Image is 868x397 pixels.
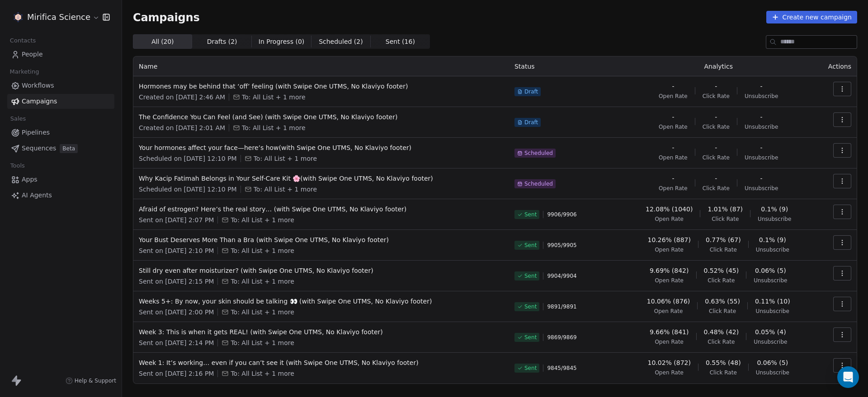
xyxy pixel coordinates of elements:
a: Apps [7,172,114,187]
span: Open Rate [659,185,688,192]
span: 9.66% (841) [650,327,689,336]
span: Sent [524,303,537,310]
span: Help & Support [75,377,116,384]
span: Created on [DATE] 2:46 AM [139,93,225,102]
span: 9904 / 9904 [547,272,576,280]
span: Open Rate [655,246,684,253]
span: Click Rate [709,308,736,315]
th: Name [133,56,509,76]
span: Beta [60,144,78,153]
span: Sales [6,112,30,126]
span: Contacts [6,34,40,47]
span: Unsubscribe [745,185,778,192]
span: Campaigns [133,11,200,23]
span: To: All List + 1 more [242,93,305,102]
span: Scheduled ( 2 ) [319,37,363,47]
span: Sent [524,242,537,249]
span: Sent [524,334,537,341]
span: Click Rate [708,338,735,346]
span: Open Rate [654,308,683,315]
span: Your hormones affect your face—here’s how(with Swipe One UTMS, No Klaviyo footer) [139,143,504,152]
span: - [760,174,763,183]
a: People [7,47,114,62]
span: Scheduled [524,149,553,157]
span: Sent on [DATE] 2:16 PM [139,369,214,378]
span: Sent on [DATE] 2:00 PM [139,308,214,317]
span: Open Rate [655,338,684,346]
span: Unsubscribe [756,308,789,315]
span: 9906 / 9906 [547,211,576,218]
span: 9905 / 9905 [547,242,576,249]
span: To: All List + 1 more [231,369,294,378]
span: Scheduled on [DATE] 12:10 PM [139,154,237,163]
th: Actions [815,56,857,76]
div: Open Intercom Messenger [837,366,859,388]
span: - [672,174,674,183]
span: Unsubscribe [756,369,789,376]
span: Sent on [DATE] 2:14 PM [139,338,214,347]
span: 0.05% (4) [755,327,786,336]
span: 10.02% (872) [647,358,690,367]
span: Click Rate [712,215,739,223]
span: - [715,143,717,152]
span: Click Rate [710,369,737,376]
span: 0.52% (45) [704,266,739,275]
span: 0.06% (5) [757,358,788,367]
a: Help & Support [66,377,116,384]
span: Unsubscribe [754,338,787,346]
span: Sent [524,211,537,218]
span: Click Rate [703,93,730,100]
a: Campaigns [7,94,114,109]
span: 9.69% (842) [650,266,689,275]
span: Sent [524,364,537,372]
span: Marketing [6,65,43,79]
span: Sequences [22,144,56,153]
span: 0.1% (9) [759,235,786,244]
span: - [760,143,763,152]
span: The Confidence You Can Feel (and See) (with Swipe One UTMS, No Klaviyo footer) [139,112,504,121]
span: Still dry even after moisturizer? (with Swipe One UTMS, No Klaviyo footer) [139,266,504,275]
span: - [672,112,674,121]
span: - [715,174,717,183]
a: AI Agents [7,188,114,203]
span: - [760,112,763,121]
span: To: All List + 1 more [254,185,317,194]
span: - [672,143,674,152]
span: Why Kacip Fatimah Belongs in Your Self-Care Kit 🌸(with Swipe One UTMS, No Klaviyo footer) [139,174,504,183]
span: Click Rate [708,277,735,284]
span: 0.48% (42) [704,327,739,336]
span: To: All List + 1 more [231,338,294,347]
span: Scheduled [524,180,553,187]
span: AI Agents [22,191,52,200]
span: Sent ( 16 ) [386,37,415,47]
span: Apps [22,175,38,184]
span: Workflows [22,81,54,90]
span: 10.06% (876) [647,297,690,306]
span: Drafts ( 2 ) [207,37,237,47]
span: 1.01% (87) [708,205,743,214]
span: 0.63% (55) [705,297,740,306]
span: Unsubscribe [745,123,778,131]
span: Created on [DATE] 2:01 AM [139,123,225,132]
span: Hormones may be behind that ‘off’ feeling (with Swipe One UTMS, No Klaviyo footer) [139,82,504,91]
span: Mirifica Science [27,11,90,23]
span: 9845 / 9845 [547,364,576,372]
span: Weeks 5+: By now, your skin should be talking 👀 (with Swipe One UTMS, No Klaviyo footer) [139,297,504,306]
span: Afraid of estrogen? Here’s the real story… (with Swipe One UTMS, No Klaviyo footer) [139,205,504,214]
span: Open Rate [659,93,688,100]
span: Unsubscribe [754,277,787,284]
span: Unsubscribe [745,154,778,161]
span: Draft [524,88,538,95]
span: Unsubscribe [758,215,791,223]
span: - [715,112,717,121]
a: SequencesBeta [7,141,114,156]
span: Scheduled on [DATE] 12:10 PM [139,185,237,194]
th: Status [509,56,622,76]
span: 0.1% (9) [761,205,788,214]
span: To: All List + 1 more [254,154,317,163]
span: 0.77% (67) [706,235,741,244]
span: People [22,50,43,59]
a: Pipelines [7,125,114,140]
span: Week 1: It’s working… even if you can’t see it (with Swipe One UTMS, No Klaviyo footer) [139,358,504,367]
span: Week 3: This is when it gets REAL! (with Swipe One UTMS, No Klaviyo footer) [139,327,504,336]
